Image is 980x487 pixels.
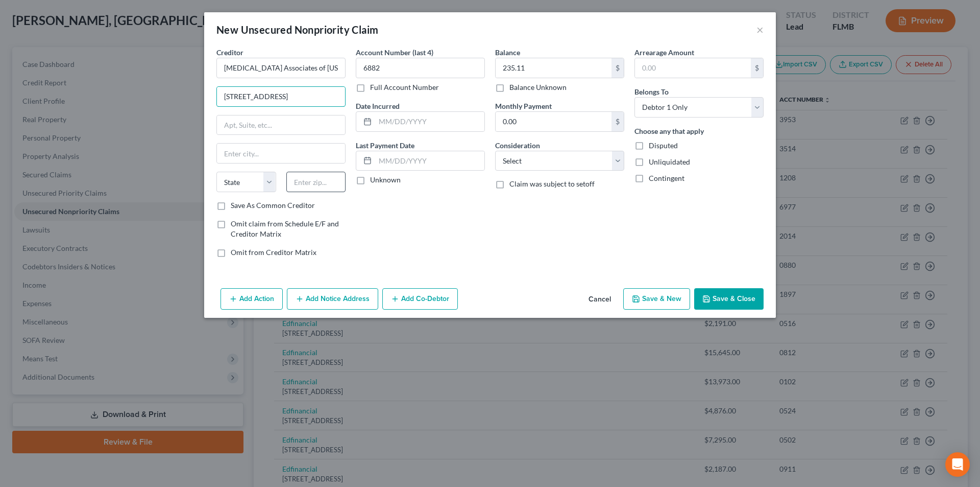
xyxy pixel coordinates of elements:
label: Balance [495,47,520,58]
div: Open Intercom Messenger [945,452,970,477]
input: Enter city... [217,144,345,163]
span: Creditor [216,48,243,57]
span: Omit from Creditor Matrix [231,248,316,257]
button: Add Co-Debtor [382,288,458,310]
input: Search creditor by name... [216,58,346,78]
span: Unliquidated [649,157,690,166]
button: × [756,24,764,36]
div: $ [611,112,624,131]
span: Omit claim from Schedule E/F and Creditor Matrix [231,219,339,238]
button: Cancel [580,289,619,310]
button: Save & Close [694,288,764,310]
label: Consideration [495,140,540,151]
span: Disputed [649,141,678,150]
label: Last Payment Date [356,140,414,151]
label: Date Incurred [356,101,400,111]
input: Enter zip... [286,172,346,192]
input: 0.00 [496,112,611,131]
label: Save As Common Creditor [231,200,315,211]
input: 0.00 [635,58,751,78]
button: Add Action [220,288,283,310]
div: $ [611,58,624,78]
span: Contingent [649,174,684,182]
label: Full Account Number [370,82,439,92]
label: Choose any that apply [634,126,704,136]
button: Save & New [623,288,690,310]
input: Apt, Suite, etc... [217,115,345,135]
label: Balance Unknown [509,82,567,92]
label: Account Number (last 4) [356,47,433,58]
label: Monthly Payment [495,101,552,111]
input: MM/DD/YYYY [375,112,484,131]
span: Claim was subject to setoff [509,179,595,188]
label: Arrearage Amount [634,47,694,58]
label: Unknown [370,175,401,185]
input: XXXX [356,58,485,78]
input: 0.00 [496,58,611,78]
button: Add Notice Address [287,288,378,310]
div: New Unsecured Nonpriority Claim [216,22,378,37]
input: MM/DD/YYYY [375,151,484,171]
input: Enter address... [217,87,345,106]
div: $ [751,58,763,78]
span: Belongs To [634,87,669,96]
